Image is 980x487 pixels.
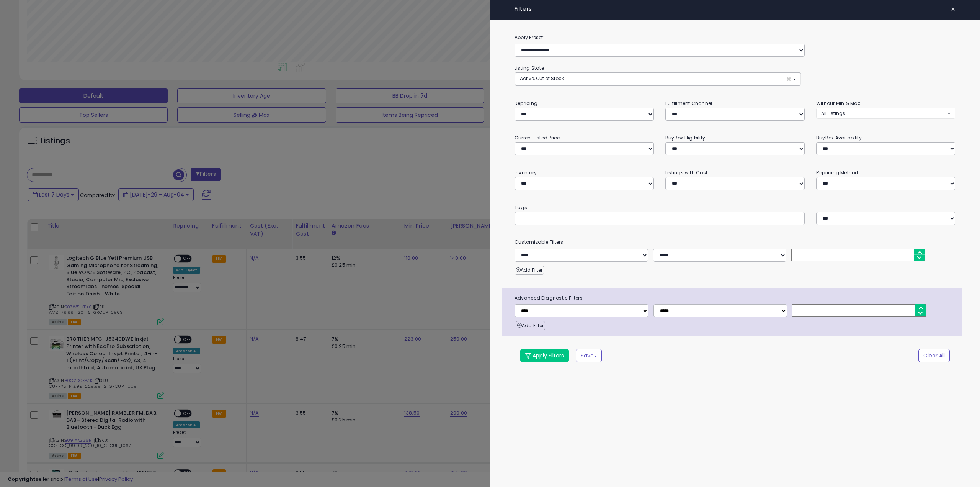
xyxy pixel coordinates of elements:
[515,73,801,85] button: Active, Out of Stock ×
[665,169,707,176] small: Listings with Cost
[509,294,962,302] span: Advanced Diagnostic Filters
[786,75,791,83] span: ×
[514,134,560,141] small: Current Listed Price
[520,75,564,82] span: Active, Out of Stock
[509,203,961,212] small: Tags
[918,349,950,362] button: Clear All
[516,321,545,330] button: Add Filter
[514,65,544,71] small: Listing State
[665,100,712,107] small: Fulfillment Channel
[509,33,961,42] label: Apply Preset:
[816,169,859,176] small: Repricing Method
[816,134,862,141] small: BuyBox Availability
[514,169,537,176] small: Inventory
[509,238,961,246] small: Customizable Filters
[514,100,537,107] small: Repricing
[821,110,845,116] span: All Listings
[514,266,544,275] button: Add Filter
[520,349,569,362] button: Apply Filters
[951,4,955,15] span: ×
[947,4,959,15] button: ×
[816,100,860,107] small: Without Min & Max
[514,6,955,12] h4: Filters
[576,349,602,362] button: Save
[665,134,705,141] small: BuyBox Eligibility
[816,108,955,119] button: All Listings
